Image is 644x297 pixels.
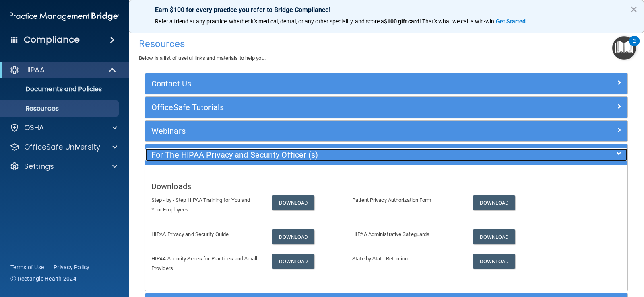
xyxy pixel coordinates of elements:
a: OSHA [10,123,117,133]
a: HIPAA [10,65,117,75]
a: Download [473,229,516,244]
span: Ⓒ Rectangle Health 2024 [10,274,76,283]
a: Download [272,195,315,210]
p: HIPAA Privacy and Security Guide [151,229,260,239]
h4: Compliance [24,34,80,45]
h5: OfficeSafe Tutorials [151,103,501,112]
h4: Resources [139,39,634,49]
a: Get Started [496,18,527,25]
div: 2 [633,41,636,51]
p: Step - by - Step HIPAA Training for You and Your Employees [151,195,260,215]
p: Earn $100 for every practice you refer to Bridge Compliance! [155,6,618,14]
a: Webinars [151,125,621,137]
h5: For The HIPAA Privacy and Security Officer (s) [151,150,501,159]
a: For The HIPAA Privacy and Security Officer (s) [151,148,621,161]
p: HIPAA [24,65,45,75]
a: Download [473,254,516,269]
a: Download [272,229,315,244]
button: Open Resource Center, 2 new notifications [612,36,636,60]
a: Settings [10,162,117,171]
p: Settings [24,162,54,171]
a: Contact Us [151,77,621,90]
span: Below is a list of useful links and materials to help you. [139,55,266,61]
span: ! That's what we call a win-win. [419,18,496,25]
img: PMB logo [10,8,119,25]
p: HIPAA Security Series for Practices and Small Providers [151,254,260,273]
h5: Webinars [151,127,501,135]
strong: $100 gift card [384,18,419,25]
strong: Get Started [496,18,526,25]
p: State by State Retention [352,254,461,264]
span: Refer a friend at any practice, whether it's medical, dental, or any other speciality, and score a [155,18,384,25]
h5: Contact Us [151,79,501,88]
p: HIPAA Administrative Safeguards [352,229,461,239]
a: Download [473,195,516,210]
p: Documents and Policies [5,85,115,93]
p: OSHA [24,123,44,133]
iframe: Drift Widget Chat Controller [604,242,634,272]
a: Download [272,254,315,269]
p: OfficeSafe University [24,142,100,152]
button: Close [630,3,638,16]
a: Terms of Use [10,263,44,271]
h5: Downloads [151,182,621,191]
a: Privacy Policy [54,263,90,271]
p: Patient Privacy Authorization Form [352,195,461,205]
a: OfficeSafe Tutorials [151,101,621,114]
p: Resources [5,104,115,113]
a: OfficeSafe University [10,142,117,152]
